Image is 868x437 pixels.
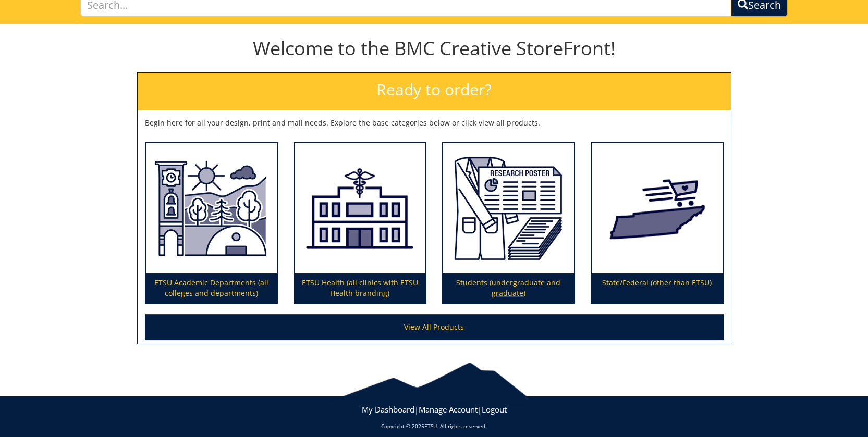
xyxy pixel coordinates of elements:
[592,143,723,274] img: State/Federal (other than ETSU)
[592,273,723,303] p: State/Federal (other than ETSU)
[146,143,277,303] a: ETSU Academic Departments (all colleges and departments)
[137,38,731,59] h1: Welcome to the BMC Creative StoreFront!
[443,273,574,303] p: Students (undergraduate and graduate)
[295,143,425,303] a: ETSU Health (all clinics with ETSU Health branding)
[145,118,724,128] p: Begin here for all your design, print and mail needs. Explore the base categories below or click ...
[443,143,574,274] img: Students (undergraduate and graduate)
[419,404,478,415] a: Manage Account
[146,143,277,274] img: ETSU Academic Departments (all colleges and departments)
[362,404,414,415] a: My Dashboard
[295,143,425,274] img: ETSU Health (all clinics with ETSU Health branding)
[146,273,277,303] p: ETSU Academic Departments (all colleges and departments)
[145,314,724,340] a: View All Products
[592,143,723,303] a: State/Federal (other than ETSU)
[295,273,425,303] p: ETSU Health (all clinics with ETSU Health branding)
[138,73,731,110] h2: Ready to order?
[424,422,437,430] a: ETSU
[482,404,507,415] a: Logout
[443,143,574,303] a: Students (undergraduate and graduate)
